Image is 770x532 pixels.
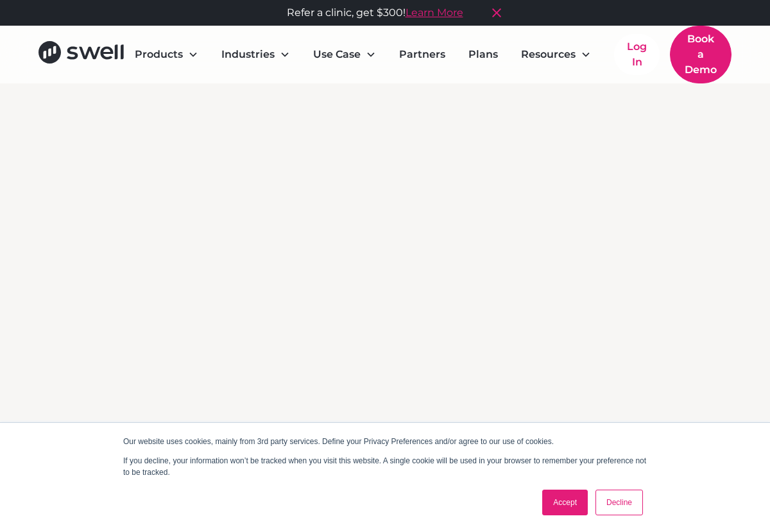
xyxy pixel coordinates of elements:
[124,42,209,67] div: Products
[221,47,275,62] div: Industries
[406,6,463,19] a: Learn More
[123,455,647,478] p: If you decline, your information won’t be tracked when you visit this website. A single cookie wi...
[313,47,361,62] div: Use Case
[211,42,300,67] div: Industries
[389,42,456,67] a: Partners
[511,42,601,67] div: Resources
[542,490,588,515] a: Accept
[123,436,647,447] p: Our website uses cookies, mainly from 3rd party services. Define your Privacy Preferences and/or ...
[521,47,576,62] div: Resources
[595,490,643,515] a: Decline
[303,42,386,67] div: Use Case
[135,47,183,62] div: Products
[38,41,124,68] a: home
[287,5,463,21] div: Refer a clinic, get $300!
[458,42,508,67] a: Plans
[670,26,732,83] a: Book a Demo
[614,34,660,75] a: Log In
